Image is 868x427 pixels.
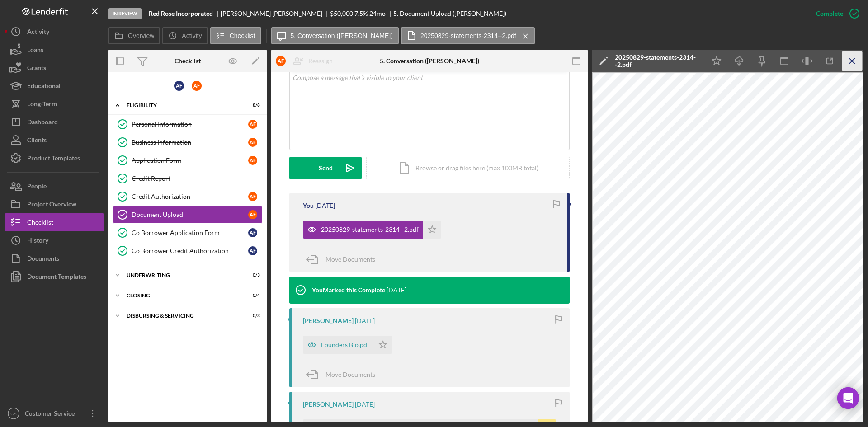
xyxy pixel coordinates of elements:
[807,5,863,23] button: Complete
[27,131,47,151] div: Clients
[276,56,286,66] div: A F
[244,293,260,298] div: 0 / 4
[5,131,104,149] button: Clients
[113,224,262,242] a: Co Borrower Application FormAF
[113,206,262,224] a: Document UploadAF
[149,10,213,17] b: Red Rose Incorporated
[5,95,104,113] button: Long-Term
[221,10,330,17] div: [PERSON_NAME] [PERSON_NAME]
[312,286,385,294] div: You Marked this Complete
[369,10,386,17] div: 24 mo
[27,95,57,115] div: Long-Term
[303,336,392,354] button: Founders Bio.pdf
[27,113,58,133] div: Dashboard
[248,246,257,255] div: A F
[248,120,257,129] div: A F
[248,156,257,165] div: A F
[162,27,208,44] button: Activity
[321,341,369,348] div: Founders Bio.pdf
[27,177,47,197] div: People
[174,81,184,91] div: A F
[5,23,104,41] button: Activity
[128,32,154,39] label: Overview
[230,32,255,39] label: Checklist
[5,231,104,249] button: History
[132,247,248,254] div: Co Borrower Credit Authorization
[127,313,237,319] div: Disbursing & Servicing
[127,272,237,278] div: Underwriting
[355,317,375,324] time: 2025-09-11 15:29
[325,255,375,263] span: Move Documents
[175,57,201,65] div: Checklist
[271,27,399,44] button: 5. Conversation ([PERSON_NAME])
[5,249,104,267] button: Documents
[5,267,104,286] button: Document Templates
[132,193,248,200] div: Credit Authorization
[303,401,354,408] div: [PERSON_NAME]
[319,157,333,179] div: Send
[27,231,48,252] div: History
[132,211,248,218] div: Document Upload
[113,151,262,169] a: Application FormAF
[27,149,80,169] div: Product Templates
[244,272,260,278] div: 0 / 3
[315,202,335,209] time: 2025-10-03 20:39
[113,169,262,188] a: Credit Report
[5,195,104,213] button: Project Overview
[5,213,104,231] button: Checklist
[27,41,43,61] div: Loans
[132,139,248,146] div: Business Information
[816,5,843,23] div: Complete
[192,81,202,91] div: A F
[23,404,81,425] div: Customer Service
[5,59,104,77] button: Grants
[5,177,104,195] a: People
[303,248,384,271] button: Move Documents
[303,221,441,239] button: 20250829-statements-2314--2.pdf
[5,113,104,131] button: Dashboard
[5,41,104,59] button: Loans
[113,133,262,151] a: Business InformationAF
[248,210,257,219] div: A F
[113,188,262,206] a: Credit AuthorizationAF
[5,149,104,167] button: Product Templates
[248,228,257,237] div: A F
[108,27,160,44] button: Overview
[271,52,342,70] button: AFReassign
[248,138,257,147] div: A F
[132,175,262,182] div: Credit Report
[387,286,406,294] time: 2025-09-29 19:44
[5,404,104,422] button: CSCustomer Service
[113,242,262,260] a: Co Borrower Credit AuthorizationAF
[127,293,237,298] div: Closing
[291,32,393,39] label: 5. Conversation ([PERSON_NAME])
[303,363,384,386] button: Move Documents
[132,229,248,236] div: Co Borrower Application Form
[132,157,248,164] div: Application Form
[10,411,16,416] text: CS
[27,195,76,216] div: Project Overview
[303,202,314,209] div: You
[27,59,46,79] div: Grants
[393,10,506,17] div: 5. Document Upload ([PERSON_NAME])
[127,103,237,108] div: Eligibility
[108,8,142,19] div: In Review
[132,121,248,128] div: Personal Information
[182,32,202,39] label: Activity
[308,52,333,70] div: Reassign
[420,32,516,39] label: 20250829-statements-2314--2.pdf
[354,10,368,17] div: 7.5 %
[321,226,419,233] div: 20250829-statements-2314--2.pdf
[248,192,257,201] div: A F
[401,27,535,44] button: 20250829-statements-2314--2.pdf
[380,57,479,65] div: 5. Conversation ([PERSON_NAME])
